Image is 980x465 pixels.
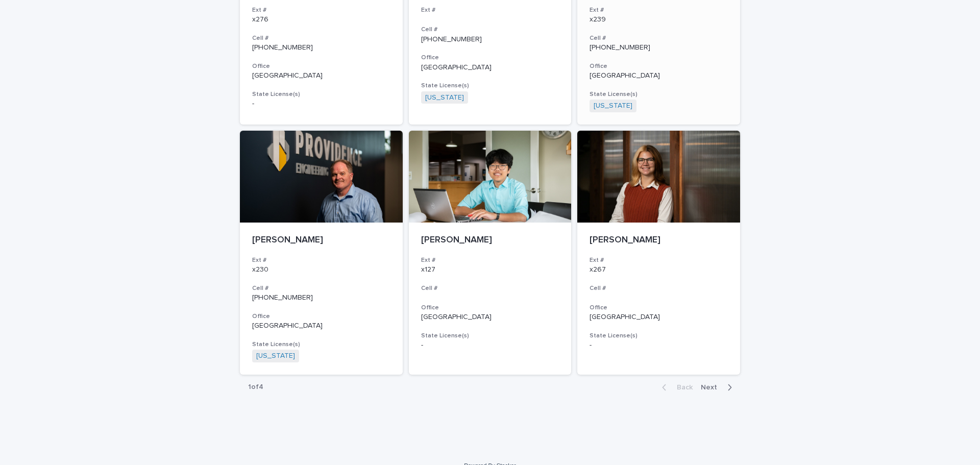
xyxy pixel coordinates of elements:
h3: State License(s) [252,90,390,99]
a: [PERSON_NAME]Ext #x127Cell #Office[GEOGRAPHIC_DATA]State License(s)- [409,131,572,375]
h3: Ext # [252,6,390,14]
h3: Ext # [252,256,390,264]
h3: State License(s) [421,332,559,340]
p: [GEOGRAPHIC_DATA] [252,322,390,330]
h3: Cell # [252,34,390,42]
p: [GEOGRAPHIC_DATA] [421,313,559,322]
a: [PHONE_NUMBER] [421,36,482,43]
p: [PERSON_NAME] [252,235,390,246]
h3: Ext # [590,256,728,264]
p: - [590,341,728,350]
h3: Ext # [590,6,728,14]
a: x230 [252,266,268,273]
button: Next [697,383,740,392]
p: - [252,100,390,108]
h3: State License(s) [590,90,728,99]
p: 1 of 4 [240,375,272,400]
h3: Office [252,312,390,321]
h3: Cell # [590,34,728,42]
p: [GEOGRAPHIC_DATA] [590,313,728,322]
a: x276 [252,16,268,23]
h3: Cell # [590,284,728,292]
a: x127 [421,266,435,273]
h3: Office [590,304,728,312]
button: Back [654,383,697,392]
h3: Cell # [421,26,559,34]
h3: State License(s) [252,340,390,349]
h3: Office [590,62,728,70]
h3: State License(s) [590,332,728,340]
a: x239 [590,16,606,23]
a: [US_STATE] [256,352,295,360]
h3: Office [252,62,390,70]
span: Next [701,384,723,391]
a: [PERSON_NAME]Ext #x267Cell #Office[GEOGRAPHIC_DATA]State License(s)- [577,131,740,375]
a: [US_STATE] [594,102,632,110]
h3: Cell # [252,284,390,292]
a: [PERSON_NAME]Ext #x230Cell #[PHONE_NUMBER]Office[GEOGRAPHIC_DATA]State License(s)[US_STATE] [240,131,403,375]
h3: State License(s) [421,82,559,90]
p: [GEOGRAPHIC_DATA] [252,71,390,80]
a: [US_STATE] [425,93,464,102]
h3: Ext # [421,256,559,264]
span: Back [671,384,693,391]
p: [GEOGRAPHIC_DATA] [590,71,728,80]
h3: Cell # [421,284,559,292]
p: - [421,341,559,350]
p: [GEOGRAPHIC_DATA] [421,63,559,72]
h3: Office [421,304,559,312]
a: x267 [590,266,606,273]
a: [PHONE_NUMBER] [252,294,313,301]
p: [PERSON_NAME] [590,235,728,246]
h3: Office [421,54,559,62]
a: [PHONE_NUMBER] [590,44,650,51]
a: [PHONE_NUMBER] [252,44,313,51]
h3: Ext # [421,6,559,14]
p: [PERSON_NAME] [421,235,559,246]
